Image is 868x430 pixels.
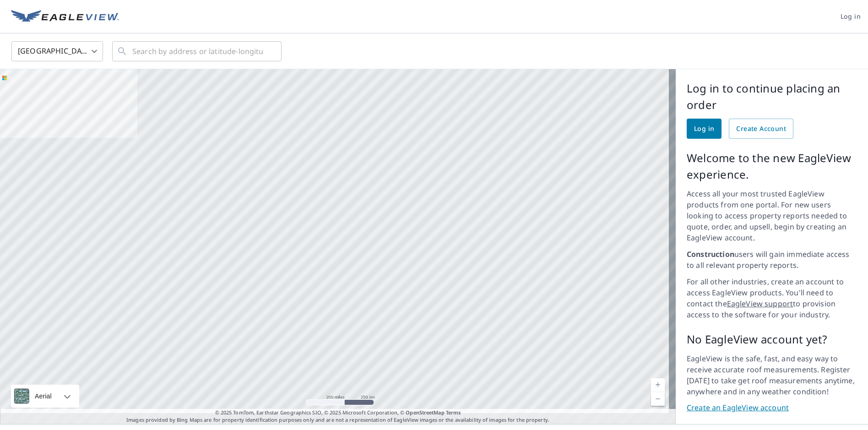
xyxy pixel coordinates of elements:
p: Welcome to the new EagleView experience. [687,150,857,183]
p: Access all your most trusted EagleView products from one portal. For new users looking to access ... [687,188,857,243]
a: Terms [446,409,461,416]
a: Create Account [729,119,793,139]
span: Create Account [736,123,786,135]
strong: Construction [687,249,734,259]
span: Log in [694,123,714,135]
p: For all other industries, create an account to access EagleView products. You'll need to contact ... [687,276,857,320]
p: EagleView is the safe, fast, and easy way to receive accurate roof measurements. Register [DATE] ... [687,353,857,397]
span: Log in [841,11,861,22]
p: Log in to continue placing an order [687,80,857,113]
p: No EagleView account yet? [687,331,857,348]
a: Log in [687,119,722,139]
a: Current Level 5, Zoom Out [651,392,665,406]
img: EV Logo [11,10,119,24]
a: Current Level 5, Zoom In [651,378,665,392]
a: Create an EagleView account [687,403,857,413]
div: Aerial [11,385,79,408]
a: OpenStreetMap [406,409,444,416]
div: Aerial [32,385,54,408]
div: [GEOGRAPHIC_DATA] [11,38,103,64]
input: Search by address or latitude-longitude [132,38,263,64]
p: users will gain immediate access to all relevant property reports. [687,249,857,271]
span: © 2025 TomTom, Earthstar Geographics SIO, © 2025 Microsoft Corporation, © [215,409,461,417]
a: EagleView support [727,299,793,309]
